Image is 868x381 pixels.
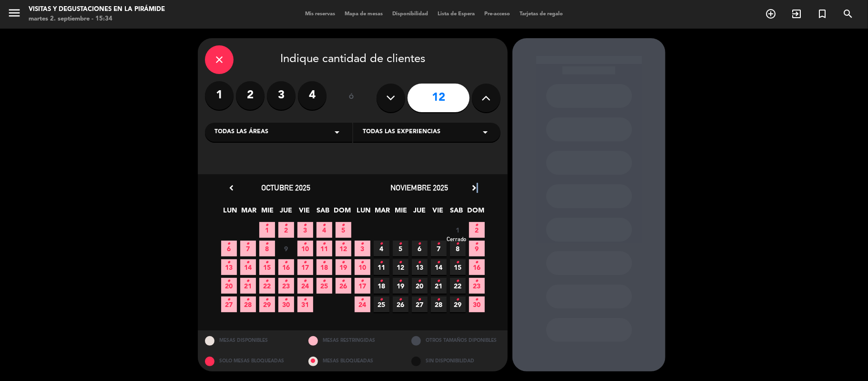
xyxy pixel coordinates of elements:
[297,259,313,275] span: 17
[246,292,250,307] i: •
[450,296,466,312] span: 29
[246,236,250,252] i: •
[399,255,402,270] i: •
[259,241,275,256] span: 8
[304,218,307,233] i: •
[323,274,326,289] i: •
[842,8,854,20] i: search
[375,205,390,221] span: MAR
[404,330,508,351] div: OTROS TAMAÑOS DIPONIBLES
[791,8,802,20] i: exit_to_app
[361,274,364,289] i: •
[437,292,440,307] i: •
[205,81,234,110] label: 1
[450,278,466,294] span: 22
[437,236,440,252] i: •
[298,81,327,110] label: 4
[236,81,265,110] label: 2
[246,274,250,289] i: •
[304,236,307,252] i: •
[278,296,294,312] span: 30
[437,274,440,289] i: •
[480,127,491,138] i: arrow_drop_down
[227,292,231,307] i: •
[469,259,485,275] span: 16
[214,54,225,65] i: close
[266,292,269,307] i: •
[278,241,294,256] span: 9
[301,351,405,371] div: MESAS BLOQUEADAS
[404,351,508,371] div: SIN DISPONIBILIDAD
[475,274,479,289] i: •
[336,81,367,115] div: ó
[433,11,480,17] span: Lista de Espera
[374,278,389,294] span: 18
[412,205,428,221] span: JUE
[260,205,276,221] span: MIE
[259,278,275,294] span: 22
[475,218,479,233] i: •
[241,205,257,221] span: MAR
[278,222,294,238] span: 2
[221,241,237,256] span: 6
[475,236,479,252] i: •
[317,278,332,294] span: 25
[342,236,345,252] i: •
[240,278,256,294] span: 21
[7,6,21,23] button: menu
[336,241,351,256] span: 12
[380,292,383,307] i: •
[317,222,332,238] span: 4
[266,218,269,233] i: •
[198,330,301,351] div: MESAS DISPONIBLES
[356,205,372,221] span: LUN
[418,236,421,252] i: •
[469,183,479,193] i: chevron_right
[469,222,485,238] span: 2
[468,205,483,221] span: DOM
[380,236,383,252] i: •
[297,205,313,221] span: VIE
[355,241,370,256] span: 3
[450,259,466,275] span: 15
[393,205,409,221] span: MIE
[331,127,343,138] i: arrow_drop_down
[374,241,389,256] span: 4
[393,259,408,275] span: 12
[412,259,428,275] span: 13
[399,292,402,307] i: •
[380,255,383,270] i: •
[297,241,313,256] span: 10
[450,222,466,238] span: 1
[374,259,389,275] span: 11
[342,255,345,270] i: •
[412,278,428,294] span: 20
[393,278,408,294] span: 19
[227,274,231,289] i: •
[399,236,402,252] i: •
[266,255,269,270] i: •
[418,255,421,270] i: •
[412,241,428,256] span: 6
[304,255,307,270] i: •
[226,183,236,193] i: chevron_left
[355,278,370,294] span: 17
[317,241,332,256] span: 11
[278,205,294,221] span: JUE
[475,255,479,270] i: •
[447,238,467,241] div: Cerrado
[240,296,256,312] span: 28
[29,5,165,14] div: Visitas y degustaciones en La Pirámide
[266,274,269,289] i: •
[430,205,446,221] span: VIE
[380,274,383,289] i: •
[450,241,466,256] span: 8
[304,292,307,307] i: •
[285,274,288,289] i: •
[393,241,408,256] span: 5
[361,255,364,270] i: •
[431,259,447,275] span: 14
[316,205,331,221] span: SAB
[456,292,460,307] i: •
[388,11,433,17] span: Disponibilidad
